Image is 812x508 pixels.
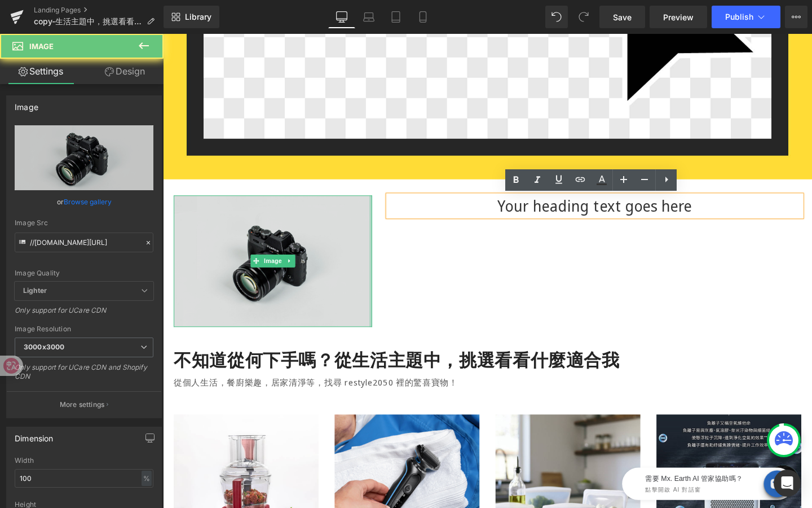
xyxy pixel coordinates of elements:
div: Image [15,96,38,112]
span: Publish [725,12,753,21]
span: Image [29,42,54,51]
span: Image [104,232,127,246]
h1: Your heading text goes here [237,170,671,192]
iframe: Tiledesk Widget [445,442,671,498]
a: Preview [650,6,707,28]
div: Open Intercom Messenger [774,470,801,497]
button: Publish [712,6,780,28]
p: 從個人生活，餐廚樂趣，居家清淨等，找尋 restyle2050 裡的驚喜寶物！ [11,360,671,373]
span: Save [613,11,632,23]
button: Undo [545,6,568,28]
div: % [142,471,152,486]
div: Image Quality [15,269,153,277]
p: More settings [60,400,105,410]
span: copy-生活主題中，挑選看看什麼適合我 [34,17,142,26]
a: Mobile [409,6,436,28]
a: Landing Pages [34,6,164,15]
span: Preview [663,11,694,23]
b: 3000x3000 [24,343,64,351]
div: Image Resolution [15,325,153,333]
input: auto [15,469,153,488]
div: Dimension [15,427,54,443]
button: Redo [572,6,595,28]
a: Tablet [382,6,409,28]
input: Link [15,233,153,252]
button: More [785,6,807,28]
a: Browse gallery [64,192,112,212]
span: Library [185,12,211,22]
div: Image Src [15,219,153,227]
button: More settings [7,391,161,418]
a: Expand / Collapse [127,232,139,246]
div: Only support for UCare CDN [15,306,153,322]
a: Design [84,59,166,84]
b: Lighter [23,286,47,295]
a: Desktop [328,6,355,28]
div: Only support for UCare CDN and Shopify CDN [15,363,153,388]
h1: 不知道從何下手嗎？從生活主題中，挑選看看什麼適合我 [11,331,671,355]
div: or [15,196,153,208]
div: Width [15,457,153,465]
a: New Library [164,6,219,28]
a: Laptop [355,6,382,28]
